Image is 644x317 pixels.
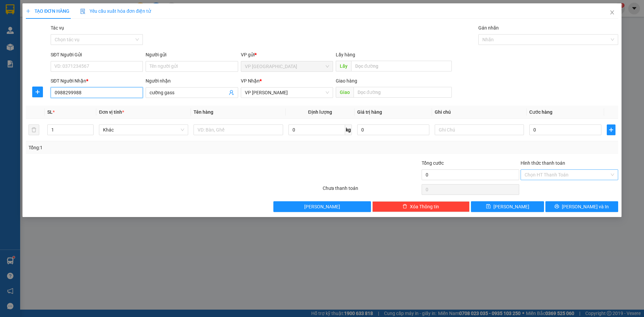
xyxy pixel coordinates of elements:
span: [PERSON_NAME] [493,203,529,210]
span: Khác [103,125,184,135]
span: plus [26,9,31,13]
input: Ghi Chú [435,124,524,135]
span: XUANTRANG [8,12,47,19]
span: plus [607,127,615,133]
button: plus [32,87,43,97]
button: [PERSON_NAME] [273,201,371,212]
div: Chưa thanh toán [322,184,421,196]
span: 0975548818 [3,47,50,57]
button: plus [607,124,615,135]
span: VP [GEOGRAPHIC_DATA] [54,7,98,17]
div: VP gửi [241,51,333,58]
button: deleteXóa Thông tin [372,201,470,212]
span: SL [47,109,53,115]
span: delete [402,204,407,209]
label: Hình thức thanh toán [521,160,565,166]
span: plus [33,89,43,95]
button: delete [29,124,39,135]
span: Người gửi: [3,38,20,43]
div: Tổng: 1 [29,144,249,151]
input: 0 [357,124,429,135]
input: VD: Bàn, Ghế [194,124,283,135]
span: VP MỘC CHÂU [245,88,329,98]
span: Tên hàng [194,109,213,115]
span: user-add [229,90,234,95]
span: Giá trị hàng [357,109,382,115]
label: Tác vụ [51,25,64,31]
div: Người gửi [146,51,238,58]
input: Dọc đường [351,61,452,71]
button: save[PERSON_NAME] [471,201,544,212]
input: Dọc đường [354,87,452,98]
span: Đơn vị tính [99,109,124,115]
img: icon [80,9,86,14]
span: Giao [336,87,354,98]
span: VP HÀ NỘI [245,61,329,71]
span: printer [554,204,559,209]
div: Người nhận [146,77,238,85]
em: Logistics [17,20,39,27]
th: Ghi chú [432,106,527,119]
span: Xóa Thông tin [410,203,439,210]
span: Lấy hàng [336,52,355,57]
span: Lấy [336,61,351,71]
span: [PERSON_NAME] [304,203,340,210]
span: Yêu cầu xuất hóa đơn điện tử [80,8,151,14]
label: Gán nhãn [478,25,499,31]
span: Tổng cước [422,160,444,166]
button: Close [603,3,622,22]
span: 0943559551 [67,18,98,24]
span: close [609,10,615,15]
span: [PERSON_NAME] và In [562,203,609,210]
button: printer[PERSON_NAME] và In [545,201,618,212]
span: HAIVAN [16,4,39,11]
span: Cước hàng [529,109,552,115]
span: kg [345,124,352,135]
span: save [486,204,491,209]
span: Giao hàng [336,78,357,84]
span: VP Nhận [241,78,260,84]
span: TẠO ĐƠN HÀNG [26,8,69,14]
div: SĐT Người Nhận [51,77,143,85]
span: Người nhận: [3,43,23,47]
span: Định lượng [308,109,332,115]
div: SĐT Người Gửi [51,51,143,58]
